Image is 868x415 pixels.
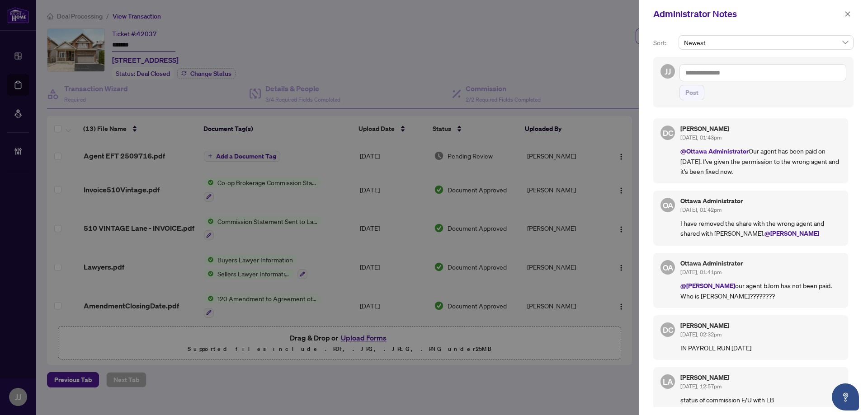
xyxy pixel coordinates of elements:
[662,324,673,336] span: DC
[680,383,722,390] span: [DATE], 12:57pm
[679,85,704,100] button: Post
[680,281,735,290] span: @[PERSON_NAME]
[680,206,722,213] span: [DATE], 01:42pm
[662,199,673,211] span: OA
[653,7,842,21] div: Administrator Notes
[764,229,819,238] span: @[PERSON_NAME]
[662,261,673,273] span: OA
[680,146,841,176] p: Our agent has been paid on [DATE]. I've given the permission to the wrong agent and it's been fix...
[680,322,841,329] h5: [PERSON_NAME]
[680,343,841,353] p: IN PAYROLL RUN [DATE]
[653,38,675,48] p: Sort:
[680,395,841,405] p: status of commission F/U with LB
[832,383,859,410] button: Open asap
[680,374,841,381] h5: [PERSON_NAME]
[680,331,722,338] span: [DATE], 02:32pm
[680,126,841,132] h5: [PERSON_NAME]
[662,126,673,139] span: DC
[680,280,841,301] p: our agent bJorn has not been paid. Who is [PERSON_NAME]????????
[844,11,851,17] span: close
[680,134,722,141] span: [DATE], 01:43pm
[680,218,841,238] p: I have removed the share with the wrong agent and shared with [PERSON_NAME].
[665,65,671,78] span: JJ
[680,198,841,204] h5: Ottawa Administrator
[680,147,749,155] span: @Ottawa Administrator
[680,269,722,275] span: [DATE], 01:41pm
[684,36,848,49] span: Newest
[663,375,673,388] span: LA
[680,260,841,266] h5: Ottawa Administrator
